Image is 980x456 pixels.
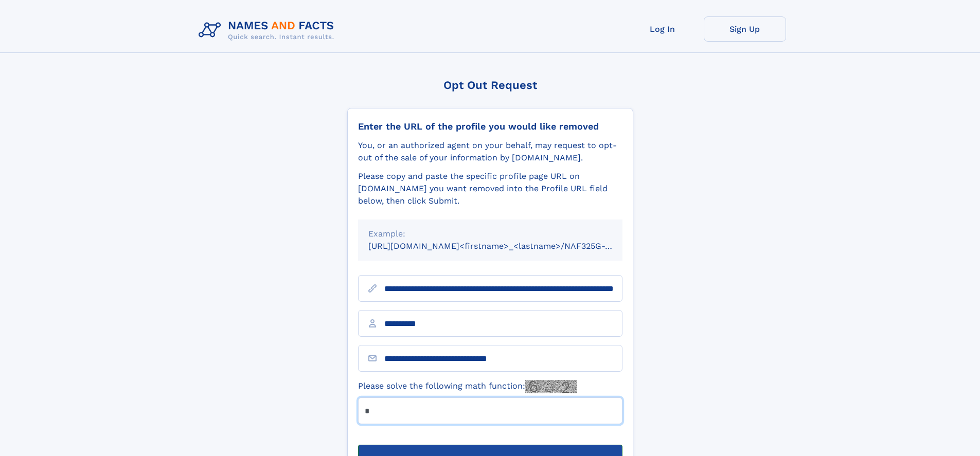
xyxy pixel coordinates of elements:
[704,16,786,42] a: Sign Up
[358,139,622,164] div: You, or an authorized agent on your behalf, may request to opt-out of the sale of your informatio...
[368,241,642,251] small: [URL][DOMAIN_NAME]<firstname>_<lastname>/NAF325G-xxxxxxxx
[358,170,622,207] div: Please copy and paste the specific profile page URL on [DOMAIN_NAME] you want removed into the Pr...
[358,121,622,132] div: Enter the URL of the profile you would like removed
[358,380,577,393] label: Please solve the following math function:
[347,79,633,92] div: Opt Out Request
[194,16,343,44] img: Logo Names and Facts
[368,228,612,240] div: Example:
[621,16,704,42] a: Log In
